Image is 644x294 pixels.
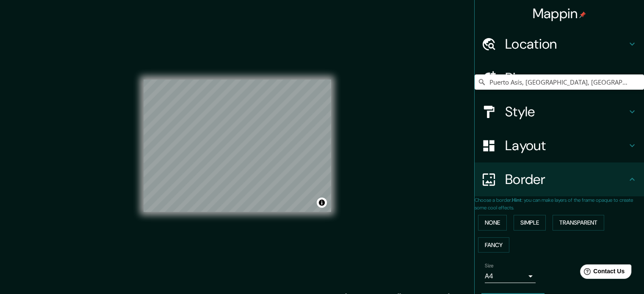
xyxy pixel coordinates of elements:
canvas: Map [144,80,331,212]
button: Toggle attribution [317,198,327,208]
h4: Pins [505,69,627,86]
label: Size [485,262,494,269]
div: Location [475,27,644,61]
div: Layout [475,129,644,162]
button: None [478,215,507,231]
button: Fancy [478,237,509,253]
img: pin-icon.png [579,11,586,18]
h4: Layout [505,137,627,154]
div: Pins [475,61,644,95]
div: A4 [485,269,536,283]
h4: Location [505,36,627,52]
p: Choose a border. : you can make layers of the frame opaque to create some cool effects. [475,196,644,212]
div: Border [475,162,644,196]
input: Pick your city or area [475,74,644,90]
b: Hint [512,197,522,203]
h4: Border [505,171,627,188]
h4: Mappin [533,5,586,22]
div: Style [475,95,644,129]
iframe: Help widget launcher [569,261,635,285]
button: Transparent [553,215,604,231]
h4: Style [505,103,627,120]
button: Simple [514,215,546,231]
